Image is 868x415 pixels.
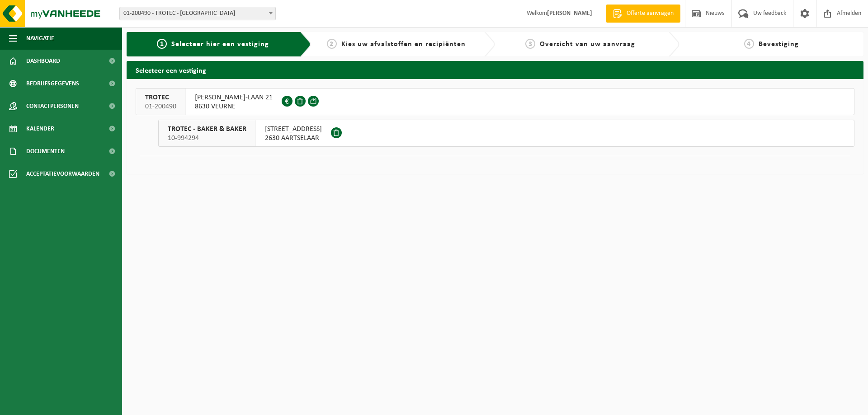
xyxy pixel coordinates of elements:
[265,134,322,143] span: 2630 AARTSELAAR
[547,10,592,17] strong: [PERSON_NAME]
[26,95,79,117] span: Contactpersonen
[145,102,176,111] span: 01-200490
[606,5,680,23] a: Offerte aanvragen
[158,120,854,147] button: TROTEC - BAKER & BAKER 10-994294 [STREET_ADDRESS]2630 AARTSELAAR
[744,39,754,49] span: 4
[525,39,535,49] span: 3
[195,93,273,102] span: [PERSON_NAME]-LAAN 21
[265,125,322,134] span: [STREET_ADDRESS]
[540,41,635,48] span: Overzicht van uw aanvraag
[26,117,54,140] span: Kalender
[341,41,466,48] span: Kies uw afvalstoffen en recipiënten
[26,140,65,163] span: Documenten
[26,163,99,185] span: Acceptatievoorwaarden
[145,93,176,102] span: TROTEC
[759,41,799,48] span: Bevestiging
[157,39,167,49] span: 1
[120,7,275,20] span: 01-200490 - TROTEC - VEURNE
[26,50,60,72] span: Dashboard
[171,41,269,48] span: Selecteer hier een vestiging
[127,61,863,79] h2: Selecteer een vestiging
[136,88,854,115] button: TROTEC 01-200490 [PERSON_NAME]-LAAN 218630 VEURNE
[119,7,276,20] span: 01-200490 - TROTEC - VEURNE
[195,102,273,111] span: 8630 VEURNE
[327,39,337,49] span: 2
[26,27,54,50] span: Navigatie
[624,9,676,18] span: Offerte aanvragen
[26,72,79,95] span: Bedrijfsgegevens
[168,125,246,134] span: TROTEC - BAKER & BAKER
[168,134,246,143] span: 10-994294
